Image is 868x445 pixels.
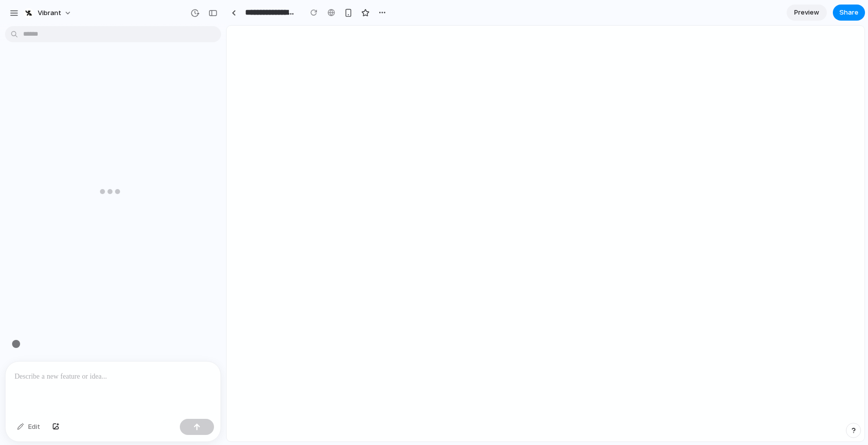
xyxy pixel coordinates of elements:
span: Vibrant [38,8,61,18]
span: Preview [794,8,819,18]
span: Share [839,8,858,18]
a: Preview [787,5,827,21]
button: Share [833,5,865,21]
button: Vibrant [20,5,77,21]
